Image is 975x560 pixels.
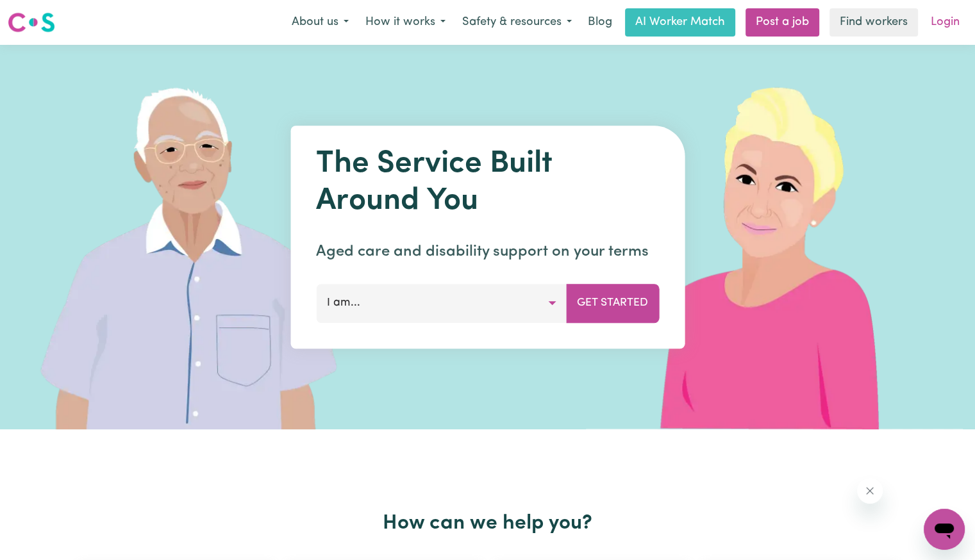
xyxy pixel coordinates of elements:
[8,11,55,34] img: Careseekers logo
[566,284,659,322] button: Get Started
[283,9,357,36] button: About us
[829,8,918,37] a: Find workers
[316,240,659,263] p: Aged care and disability support on your terms
[454,9,580,36] button: Safety & resources
[316,146,659,220] h1: The Service Built Around You
[625,8,735,37] a: AI Worker Match
[857,478,883,504] iframe: Close message
[580,8,620,37] a: Blog
[357,9,454,36] button: How it works
[746,8,819,37] a: Post a job
[72,511,903,536] h2: How can we help you?
[923,8,967,37] a: Login
[8,9,78,19] span: Need any help?
[316,284,567,322] button: I am...
[924,509,965,550] iframe: Button to launch messaging window
[8,8,55,37] a: Careseekers logo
